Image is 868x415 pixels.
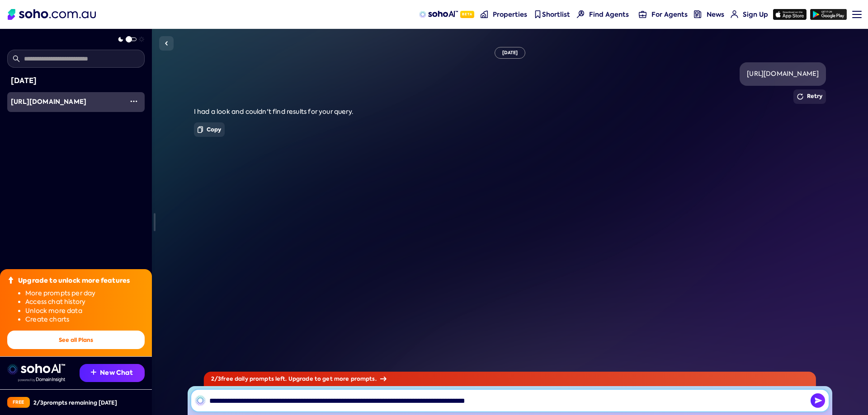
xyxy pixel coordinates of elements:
[639,10,646,18] img: for-agents-nav icon
[25,289,145,298] li: More prompts per day
[810,9,847,20] img: google-play icon
[194,122,225,137] button: Copy
[811,393,825,408] img: Send icon
[7,276,14,284] img: Upgrade icon
[419,11,458,18] img: sohoAI logo
[204,372,816,386] div: 2 / 3 free daily prompts left. Upgrade to get more prompts.
[194,107,353,116] span: I had a look and couldn't find results for your query.
[18,378,65,382] img: Data provided by Domain Insight
[7,364,65,375] img: sohoai logo
[91,369,96,375] img: Recommendation icon
[7,397,30,408] div: Free
[380,377,387,381] img: Arrow icon
[8,9,96,20] img: Soho Logo
[707,10,724,19] span: News
[25,307,145,316] li: Unlock more data
[11,98,123,107] div: Https://soho.com.au/properties/sale/3-pinedale-way-safety-bay-wa-6169-australia?origin=match-results
[542,10,570,19] span: Shortlist
[460,11,474,18] span: Beta
[25,315,145,324] li: Create charts
[11,97,86,106] span: [URL][DOMAIN_NAME]
[495,47,526,59] div: [DATE]
[80,364,145,382] button: New Chat
[198,126,203,133] img: Copy icon
[33,399,117,406] div: 2 / 3 prompts remaining [DATE]
[797,93,803,100] img: Retry icon
[481,10,488,18] img: properties-nav icon
[18,276,130,285] div: Upgrade to unlock more features
[694,10,702,18] img: news-nav icon
[493,10,527,19] span: Properties
[161,38,172,49] img: Sidebar toggle icon
[195,395,206,406] img: SohoAI logo black
[811,393,825,408] button: Send
[651,10,688,19] span: For Agents
[743,10,768,19] span: Sign Up
[534,10,542,18] img: shortlist-nav icon
[11,75,141,87] div: [DATE]
[7,331,145,349] button: See all Plans
[747,70,819,79] div: [URL][DOMAIN_NAME]
[793,89,826,104] button: Retry
[7,92,123,112] a: [URL][DOMAIN_NAME]
[577,10,585,18] img: Find agents icon
[731,10,738,18] img: for-agents-nav icon
[130,98,137,105] img: More icon
[25,298,145,307] li: Access chat history
[773,9,807,20] img: app-store icon
[589,10,629,19] span: Find Agents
